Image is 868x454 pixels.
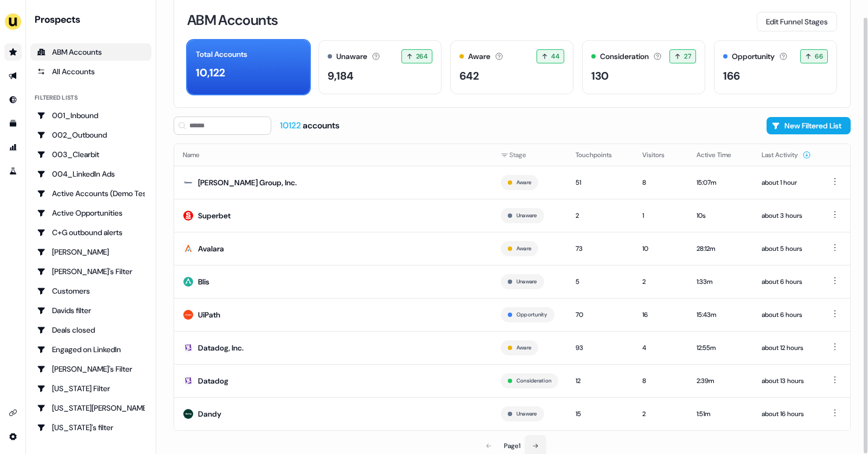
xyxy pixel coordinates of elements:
div: about 3 hours [762,210,811,221]
div: 1 [642,210,679,221]
div: accounts [280,120,340,132]
div: [PERSON_NAME] [37,247,145,257]
a: Go to 002_Outbound [30,126,151,144]
div: Stage [501,150,558,160]
div: 001_Inbound [37,110,145,121]
a: Go to 001_Inbound [30,107,151,124]
div: 130 [591,68,609,84]
div: about 16 hours [762,408,811,419]
button: Last Activity [762,145,811,165]
span: 264 [416,51,427,62]
div: 8 [642,177,679,188]
button: New Filtered List [767,117,851,134]
button: Aware [516,343,531,353]
div: 70 [576,309,625,320]
a: All accounts [30,63,151,80]
a: Go to Active Opportunities [30,204,151,222]
a: Go to Georgia's filter [30,419,151,436]
div: about 6 hours [762,276,811,287]
div: Avalara [198,243,224,254]
div: 002_Outbound [37,129,145,140]
button: Opportunity [516,310,547,320]
a: Go to prospects [4,43,22,61]
button: Active Time [697,145,744,165]
a: Go to templates [4,115,22,132]
div: Prospects [35,13,151,26]
div: about 13 hours [762,375,811,386]
div: ABM Accounts [37,47,145,57]
button: Touchpoints [576,145,625,165]
div: Active Accounts (Demo Test) [37,188,145,199]
div: about 12 hours [762,342,811,353]
button: Visitors [642,145,678,165]
div: [PERSON_NAME] Group, Inc. [198,177,297,188]
div: 73 [576,243,625,254]
div: 12:55m [697,342,744,353]
div: 003_Clearbit [37,149,145,160]
div: Aware [468,51,490,62]
div: 2:39m [697,375,744,386]
a: Go to experiments [4,163,22,180]
div: [US_STATE][PERSON_NAME] [37,403,145,413]
span: 66 [815,51,823,62]
div: about 1 hour [762,177,811,188]
div: Datadog [198,375,228,386]
a: Go to 003_Clearbit [30,146,151,163]
div: 166 [723,68,740,84]
div: Unaware [336,51,367,62]
div: 5 [576,276,625,287]
div: Consideration [600,51,649,62]
a: Go to Customers [30,282,151,300]
a: Go to Georgia Slack [30,399,151,417]
div: Superbet [198,210,231,221]
div: [PERSON_NAME]'s Filter [37,364,145,374]
div: 2 [642,408,679,419]
a: Go to attribution [4,139,22,156]
div: 93 [576,342,625,353]
a: Go to integrations [4,428,22,445]
div: 2 [642,276,679,287]
div: 2 [576,210,625,221]
a: Go to integrations [4,404,22,421]
h3: ABM Accounts [187,13,278,27]
div: 16 [642,309,679,320]
a: Go to outbound experience [4,67,22,85]
div: Total Accounts [196,49,247,60]
div: Opportunity [732,51,775,62]
a: Go to Active Accounts (Demo Test) [30,185,151,202]
button: Consideration [516,376,551,386]
div: 642 [459,68,479,84]
div: 51 [576,177,625,188]
div: [US_STATE] Filter [37,383,145,394]
div: 12 [576,375,625,386]
div: about 6 hours [762,309,811,320]
div: [US_STATE]'s filter [37,422,145,433]
div: Datadog, Inc. [198,342,244,353]
button: Unaware [516,211,537,220]
a: Go to Charlotte's Filter [30,263,151,280]
div: 9,184 [328,68,354,84]
div: Dandy [198,408,221,419]
a: Go to Inbound [4,91,22,108]
span: 10122 [280,120,303,131]
button: Aware [516,244,531,254]
a: Go to 004_LinkedIn Ads [30,165,151,183]
div: 004_LinkedIn Ads [37,168,145,179]
div: 1:33m [697,276,744,287]
div: Filtered lists [35,93,78,102]
div: Page 1 [504,440,520,451]
div: UiPath [198,309,220,320]
a: Go to Deals closed [30,321,151,339]
div: Deals closed [37,325,145,335]
div: 15:43m [697,309,744,320]
div: 15 [576,408,625,419]
div: C+G outbound alerts [37,227,145,238]
button: Unaware [516,277,537,287]
div: 4 [642,342,679,353]
div: Active Opportunities [37,207,145,218]
a: Go to Engaged on LinkedIn [30,341,151,358]
a: Go to Davids filter [30,302,151,319]
div: 15:07m [697,177,744,188]
div: 10 [642,243,679,254]
div: 10s [697,210,744,221]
